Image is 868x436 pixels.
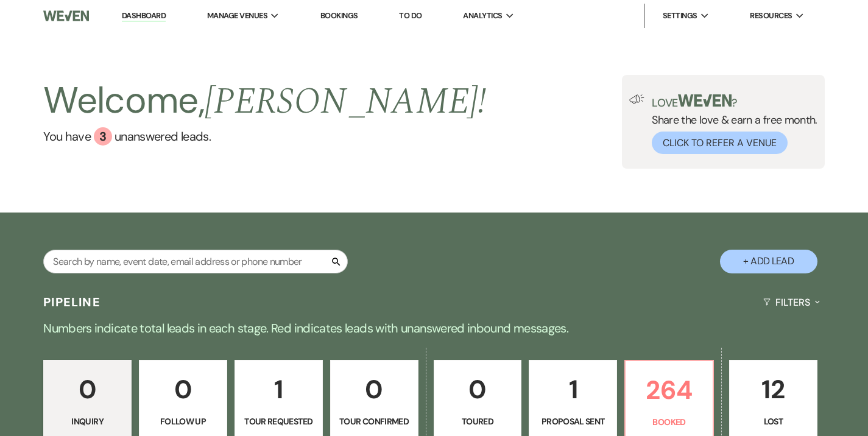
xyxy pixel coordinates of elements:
p: Follow Up [147,415,219,428]
span: Settings [663,10,697,22]
div: 3 [94,127,112,146]
div: Share the love & earn a free month. [644,94,817,154]
a: To Do [399,10,422,21]
p: Inquiry [51,415,124,428]
span: [PERSON_NAME] ! [205,74,486,130]
input: Search by name, event date, email address or phone number [43,250,348,273]
p: 1 [537,369,609,410]
p: 0 [338,369,411,410]
img: loud-speaker-illustration.svg [629,94,644,104]
p: Proposal Sent [537,415,609,428]
p: 264 [633,370,705,410]
p: Tour Requested [242,415,315,428]
button: Click to Refer a Venue [652,132,788,154]
p: 12 [737,369,810,410]
span: Resources [750,10,792,22]
p: Toured [442,415,514,428]
a: Dashboard [122,10,166,22]
p: Booked [633,415,705,429]
a: You have 3 unanswered leads. [43,127,486,146]
p: Tour Confirmed [338,415,411,428]
img: weven-logo-green.svg [678,94,732,107]
img: Weven Logo [43,3,89,29]
button: + Add Lead [720,250,817,273]
p: 0 [51,369,124,410]
p: Lost [737,415,810,428]
h3: Pipeline [43,294,101,311]
p: Love ? [652,94,817,108]
span: Analytics [463,10,502,22]
button: Filters [758,286,825,318]
p: 0 [147,369,219,410]
p: 0 [442,369,514,410]
p: 1 [242,369,315,410]
a: Bookings [320,10,358,21]
h2: Welcome, [43,75,486,127]
span: Manage Venues [207,10,267,22]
